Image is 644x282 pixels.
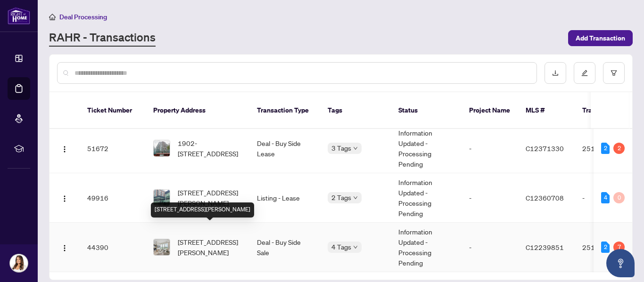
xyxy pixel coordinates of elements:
[391,124,462,173] td: Information Updated - Processing Pending
[462,173,518,223] td: -
[391,92,462,129] th: Status
[331,242,351,252] span: 4 Tags
[526,193,564,202] span: C12360708
[61,195,68,202] img: Logo
[57,190,72,205] button: Logo
[249,223,320,272] td: Deal - Buy Side Sale
[249,92,320,129] th: Transaction Type
[518,92,575,129] th: MLS #
[581,70,588,76] span: edit
[249,124,320,173] td: Deal - Buy Side Lease
[462,92,518,129] th: Project Name
[526,144,564,153] span: C12371330
[606,249,635,277] button: Open asap
[574,62,595,84] button: edit
[526,243,564,251] span: C12239851
[154,190,170,206] img: thumbnail-img
[462,223,518,272] td: -
[613,192,625,203] div: 0
[331,143,351,153] span: 3 Tags
[49,14,56,20] span: home
[613,242,625,253] div: 7
[575,124,641,173] td: 2515227
[80,173,146,223] td: 49916
[552,70,559,76] span: download
[80,124,146,173] td: 51672
[568,30,633,46] button: Add Transaction
[59,13,107,21] span: Deal Processing
[10,254,28,272] img: Profile Icon
[178,138,242,159] span: 1902-[STREET_ADDRESS]
[80,92,146,129] th: Ticket Number
[603,62,625,84] button: filter
[353,195,358,200] span: down
[601,242,610,253] div: 2
[601,192,610,203] div: 4
[154,140,170,156] img: thumbnail-img
[8,7,30,24] img: logo
[49,30,156,47] a: RAHR - Transactions
[575,173,641,223] td: -
[61,244,68,252] img: Logo
[391,223,462,272] td: Information Updated - Processing Pending
[353,245,358,250] span: down
[576,31,625,46] span: Add Transaction
[320,92,391,129] th: Tags
[249,173,320,223] td: Listing - Lease
[391,173,462,223] td: Information Updated - Processing Pending
[178,237,242,258] span: [STREET_ADDRESS][PERSON_NAME]
[353,146,358,151] span: down
[462,124,518,173] td: -
[575,92,641,129] th: Trade Number
[613,143,625,154] div: 2
[601,143,610,154] div: 2
[331,192,351,203] span: 2 Tags
[611,70,617,76] span: filter
[146,92,249,129] th: Property Address
[545,62,566,84] button: download
[178,187,242,208] span: [STREET_ADDRESS][PERSON_NAME]
[575,223,641,272] td: 2513766
[57,240,72,255] button: Logo
[61,145,68,153] img: Logo
[57,141,72,156] button: Logo
[151,202,254,218] div: [STREET_ADDRESS][PERSON_NAME]
[80,223,146,272] td: 44390
[154,239,170,255] img: thumbnail-img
